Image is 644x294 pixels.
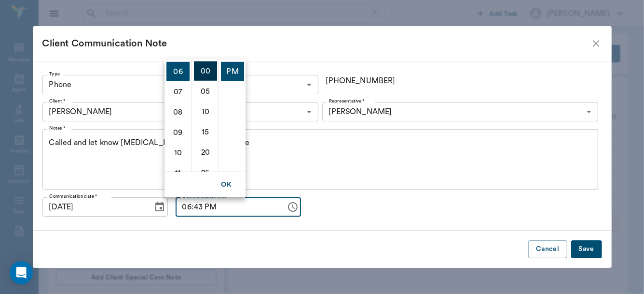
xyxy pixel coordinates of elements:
[166,82,190,101] li: 7 hours
[166,41,190,60] li: 5 hours
[10,261,33,284] div: Open Intercom Messenger
[528,240,567,258] button: Cancel
[49,137,591,182] textarea: Called and let know [MEDICAL_DATA] test was negative
[42,102,318,121] div: [PERSON_NAME]
[49,98,66,104] label: Client *
[150,197,169,217] button: Choose date, selected date is Oct 1, 2025
[176,197,279,217] input: hh:mm aa
[322,102,598,121] div: [PERSON_NAME]
[166,122,190,142] li: 9 hours
[42,75,318,94] div: Phone
[49,125,66,132] label: Notes *
[194,61,217,80] li: 0 minutes
[283,197,302,217] button: Choose time, selected time is 6:00 PM
[221,61,244,81] li: PM
[42,36,590,51] div: Client Communication Note
[42,197,146,217] input: MM/DD/YYYY
[49,193,97,200] label: Communication date *
[166,102,190,121] li: 8 hours
[166,163,190,182] li: 11 hours
[192,59,219,171] ul: Select minutes
[166,143,190,162] li: 10 hours
[571,240,602,258] button: Save
[221,41,244,60] li: AM
[194,122,217,141] li: 15 minutes
[590,38,602,49] button: close
[194,162,217,182] li: 25 minutes
[211,176,242,193] button: OK
[166,61,190,81] li: 6 hours
[164,59,192,171] ul: Select hours
[194,142,217,162] li: 20 minutes
[329,98,365,104] label: Representative *
[49,71,60,77] label: Type
[322,75,598,90] div: [PHONE_NUMBER]
[194,81,217,101] li: 5 minutes
[219,59,246,171] ul: Select meridiem
[194,102,217,121] li: 10 minutes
